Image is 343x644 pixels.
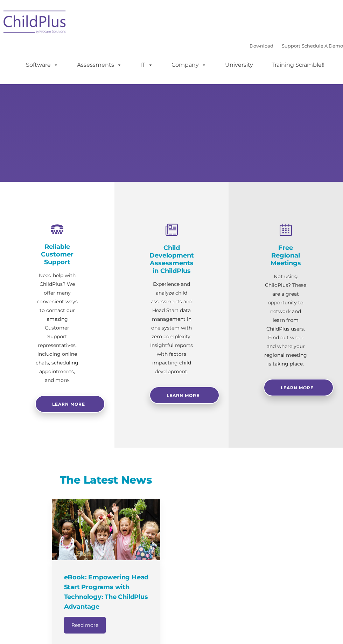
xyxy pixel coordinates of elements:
[52,473,160,487] h3: The Latest News
[265,58,331,72] a: Training Scramble!!
[264,379,334,396] a: Learn More
[35,271,79,385] p: Need help with ChildPlus? We offer many convenient ways to contact our amazing Customer Support r...
[149,244,194,275] h4: Child Development Assessments in ChildPlus
[35,395,105,413] a: Learn more
[133,58,160,72] a: IT
[281,385,314,390] span: Learn More
[52,401,85,407] span: Learn more
[302,43,343,49] a: Schedule A Demo
[218,58,260,72] a: University
[167,393,199,398] span: Learn More
[250,43,273,49] a: Download
[264,244,308,267] h4: Free Regional Meetings
[70,58,129,72] a: Assessments
[64,572,150,612] h4: eBook: Empowering Head Start Programs with Technology: The ChildPlus Advantage
[250,43,343,49] font: |
[149,386,219,404] a: Learn More
[164,58,213,72] a: Company
[19,58,65,72] a: Software
[149,280,194,376] p: Experience and analyze child assessments and Head Start data management in one system with zero c...
[264,272,308,368] p: Not using ChildPlus? These are a great opportunity to network and learn from ChildPlus users. Fin...
[35,243,79,266] h4: Reliable Customer Support
[282,43,300,49] a: Support
[64,617,106,634] a: Read more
